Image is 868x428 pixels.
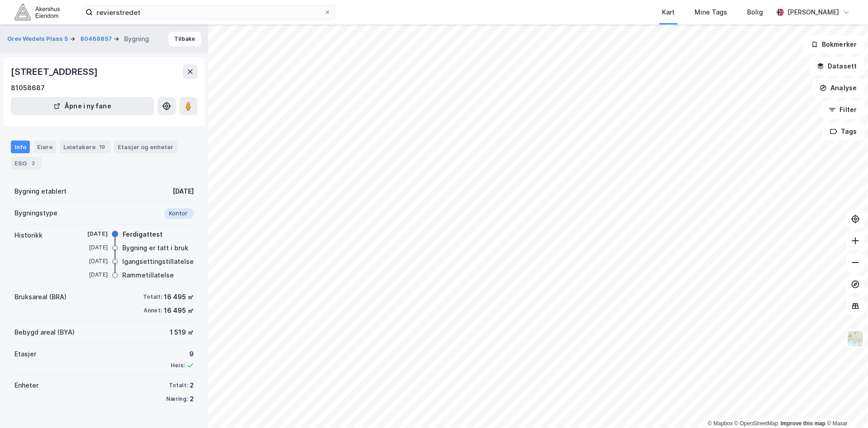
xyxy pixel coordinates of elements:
div: Eiere [34,141,56,153]
img: akershus-eiendom-logo.9091f326c980b4bce74ccdd9f866810c.svg [14,4,60,20]
div: Næring: [166,395,188,403]
div: [STREET_ADDRESS] [11,64,100,79]
div: Heis: [171,362,185,369]
div: Annet: [144,307,162,314]
div: 9 [171,349,194,360]
div: [DATE] [72,243,108,252]
div: Kart [662,7,675,18]
button: Grev Wedels Plass 5 [7,34,70,44]
div: [DATE] [72,271,108,279]
div: 16 495 ㎡ [164,305,194,316]
button: Tilbake [168,32,201,46]
div: Bygning etablert [14,186,67,197]
div: Bebygd areal (BYA) [14,327,75,338]
button: Filter [821,101,864,119]
img: Z [847,330,864,347]
div: Etasjer og enheter [118,143,173,151]
div: Bruksareal (BRA) [14,292,67,302]
div: Bolig [747,7,763,18]
div: [DATE] [173,186,194,197]
a: Mapbox [708,420,733,427]
a: Improve this map [781,420,825,427]
iframe: Chat Widget [823,384,868,428]
div: [DATE] [72,257,108,265]
div: Mine Tags [695,7,727,18]
div: Totalt: [169,382,188,389]
div: Bygningstype [14,208,58,219]
div: Enheter [14,380,38,391]
div: Ferdigattest [123,229,163,240]
div: 19 [97,142,107,151]
button: Åpne i ny fane [11,97,154,115]
button: Tags [822,122,864,141]
div: Info [11,141,30,153]
div: Totalt: [143,293,162,301]
div: Rammetillatelse [122,270,174,281]
div: 16 495 ㎡ [164,292,194,302]
div: 2 [29,159,38,168]
div: 2 [190,394,194,404]
input: Søk på adresse, matrikkel, gårdeiere, leietakere eller personer [93,5,324,19]
div: 1 519 ㎡ [170,327,194,338]
div: 2 [190,380,194,391]
div: [PERSON_NAME] [787,7,839,18]
div: Historikk [14,230,43,241]
div: Leietakere [60,141,110,153]
div: ESG [11,157,41,170]
div: 81058687 [11,83,45,93]
div: Bygning [124,34,149,44]
button: Analyse [812,79,864,97]
button: Bokmerker [803,35,864,53]
button: 80468857 [80,34,114,44]
button: Datasett [809,57,864,75]
div: [DATE] [72,230,108,238]
div: Etasjer [14,349,36,360]
div: Igangsettingstillatelse [122,256,194,267]
div: Bygning er tatt i bruk [122,243,188,253]
div: Kontrollprogram for chat [823,384,868,428]
a: OpenStreetMap [734,420,778,427]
